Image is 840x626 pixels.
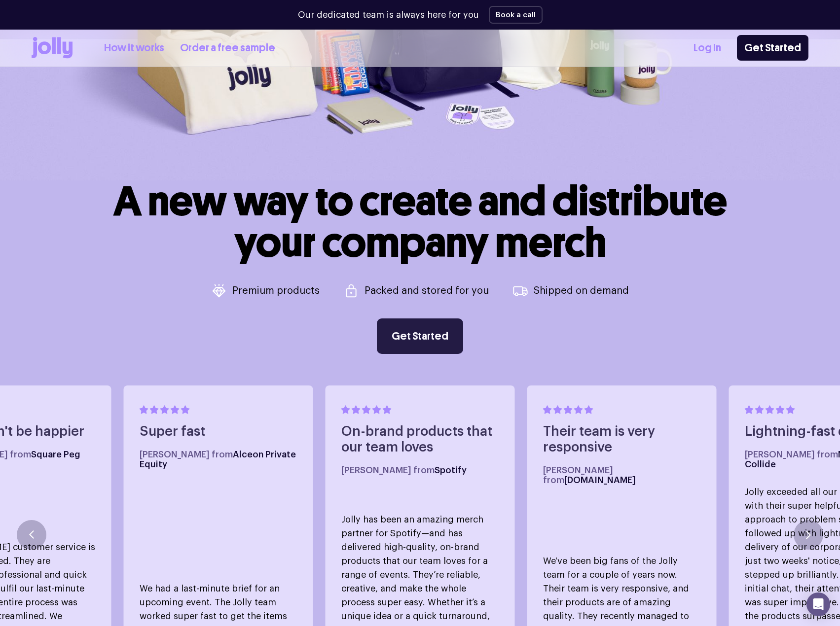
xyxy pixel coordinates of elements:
[365,286,489,296] p: Packed and stored for you
[534,286,629,296] p: Shipped on demand
[140,450,297,469] h5: [PERSON_NAME] from
[543,424,701,455] h4: Their team is very responsive
[543,465,701,485] h5: [PERSON_NAME] from
[140,424,297,440] h4: Super fast
[298,8,479,22] p: Our dedicated team is always here for you
[31,450,80,459] span: Square Peg
[341,465,499,475] h5: [PERSON_NAME] from
[180,40,275,56] a: Order a free sample
[737,35,808,61] a: Get Started
[489,6,543,24] button: Book a call
[435,466,467,475] span: Spotify
[377,318,463,354] a: Get Started
[564,476,636,485] span: [DOMAIN_NAME]
[113,180,727,263] h1: A new way to create and distribute your company merch
[341,424,499,455] h4: On-brand products that our team loves
[694,40,721,56] a: Log In
[104,40,164,56] a: How it works
[806,592,830,616] div: Open Intercom Messenger
[232,286,320,296] p: Premium products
